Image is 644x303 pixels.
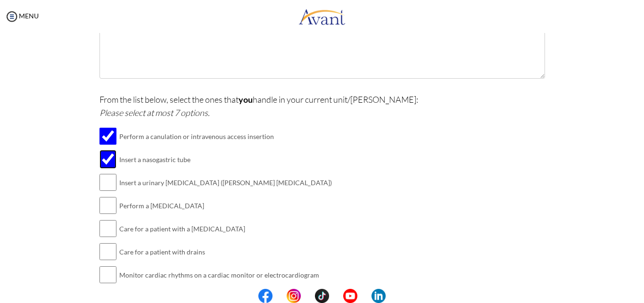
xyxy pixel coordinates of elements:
td: Monitor cardiac rhythms on a cardiac monitor or electrocardiogram [119,263,332,287]
td: Care for a patient with a [MEDICAL_DATA] [119,217,332,240]
i: Please select at most 7 options. [99,107,210,118]
img: fb.png [258,289,272,303]
img: in.png [287,289,301,303]
a: MENU [5,12,39,20]
img: icon-menu.png [5,9,19,24]
img: blank.png [329,289,343,303]
p: From the list below, select the ones that handle in your current unit/[PERSON_NAME]: [99,93,545,119]
img: blank.png [272,289,287,303]
img: yt.png [343,289,357,303]
td: Insert a urinary [MEDICAL_DATA] ([PERSON_NAME] [MEDICAL_DATA]) [119,171,332,194]
img: blank.png [301,289,315,303]
img: li.png [372,289,386,303]
td: Perform a canulation or intravenous access insertion [119,125,332,148]
td: Care for a patient with drains [119,240,332,263]
b: you [239,94,253,105]
img: blank.png [357,289,372,303]
img: tt.png [315,289,329,303]
td: Perform a [MEDICAL_DATA] [119,194,332,217]
img: logo.png [298,2,346,31]
td: Insert a nasogastric tube [119,148,332,171]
